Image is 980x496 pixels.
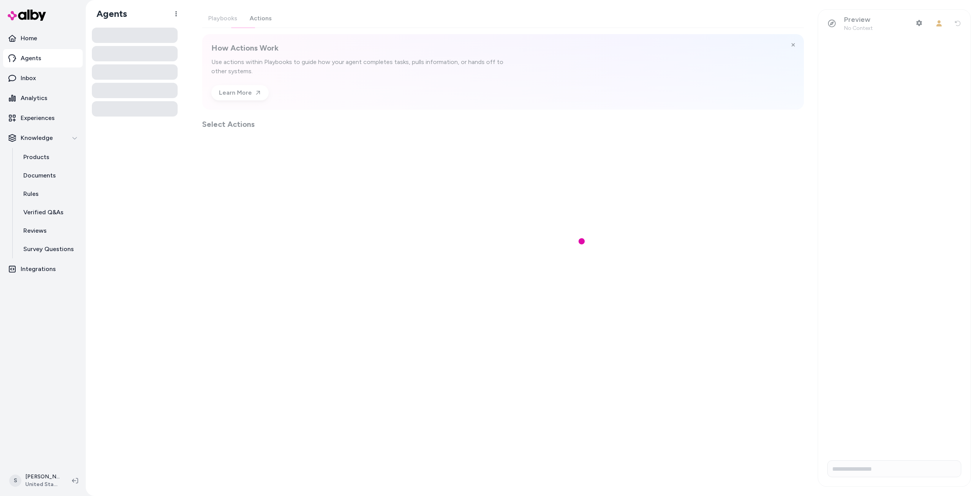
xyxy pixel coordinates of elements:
p: Rules [23,189,39,199]
p: [PERSON_NAME] [25,473,60,481]
span: S [9,475,21,487]
a: Rules [16,185,83,203]
a: Home [3,29,83,48]
p: Experiences [21,113,55,123]
p: Documents [23,171,56,180]
span: United States Flag Store [25,481,60,488]
p: Products [23,153,49,162]
a: Documents [16,166,83,185]
p: Integrations [21,264,56,274]
button: Knowledge [3,129,83,147]
a: Agents [3,49,83,67]
a: Inbox [3,69,83,87]
button: S[PERSON_NAME]United States Flag Store [5,468,66,493]
p: Verified Q&As [23,208,64,217]
a: Survey Questions [16,240,83,258]
a: Experiences [3,109,83,127]
a: Verified Q&As [16,203,83,222]
a: Products [16,148,83,166]
p: Reviews [23,226,47,235]
a: Analytics [3,89,83,107]
p: Analytics [21,94,47,103]
p: Agents [21,54,41,63]
p: Survey Questions [23,245,74,254]
h1: Agents [90,8,127,20]
a: Integrations [3,260,83,278]
p: Home [21,34,37,43]
img: alby Logo [8,10,46,21]
p: Knowledge [21,133,53,143]
a: Reviews [16,222,83,240]
p: Inbox [21,74,36,83]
